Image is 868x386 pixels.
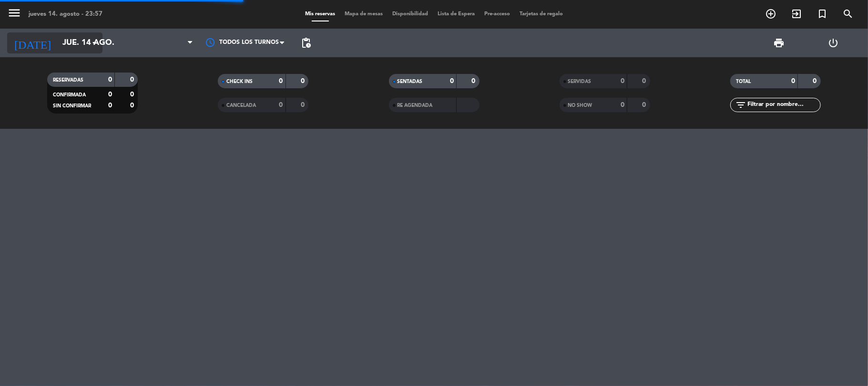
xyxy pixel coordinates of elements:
strong: 0 [301,78,306,84]
i: [DATE] [7,32,58,53]
div: jueves 14. agosto - 23:57 [29,10,102,19]
strong: 0 [621,78,624,84]
strong: 0 [279,102,283,108]
strong: 0 [301,102,306,108]
span: Mapa de mesas [340,11,388,17]
i: power_settings_new [828,37,839,49]
span: CANCELADA [226,103,256,108]
span: CHECK INS [226,79,253,84]
strong: 0 [642,78,648,84]
strong: 0 [642,102,648,108]
span: pending_actions [300,37,312,49]
span: Mis reservas [300,11,340,17]
strong: 0 [108,102,112,109]
strong: 0 [130,76,136,83]
strong: 0 [130,102,136,109]
span: NO SHOW [568,103,592,108]
span: print [773,37,785,49]
span: Lista de Espera [433,11,480,17]
strong: 0 [813,78,818,84]
span: SIN CONFIRMAR [53,104,91,108]
strong: 0 [621,102,624,108]
button: menu [7,6,21,23]
i: add_circle_outline [765,8,776,20]
i: arrow_drop_down [89,37,100,49]
span: TOTAL [736,79,751,84]
span: RE AGENDADA [398,103,433,108]
strong: 0 [791,78,795,84]
span: SENTADAS [398,79,423,84]
strong: 0 [471,78,477,84]
strong: 0 [279,78,283,84]
i: search [842,8,854,20]
i: filter_list [735,99,746,111]
span: CONFIRMADA [53,93,86,97]
input: Filtrar por nombre... [746,100,820,110]
strong: 0 [108,91,112,98]
span: Pre-acceso [480,11,515,17]
i: turned_in_not [817,8,828,20]
div: LOG OUT [807,29,861,57]
strong: 0 [108,76,112,83]
i: menu [7,6,21,20]
span: SERVIDAS [568,79,592,84]
span: Disponibilidad [388,11,433,17]
i: exit_to_app [791,8,802,20]
strong: 0 [450,78,454,84]
strong: 0 [130,91,136,98]
span: RESERVADAS [53,78,83,83]
span: Tarjetas de regalo [515,11,568,17]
